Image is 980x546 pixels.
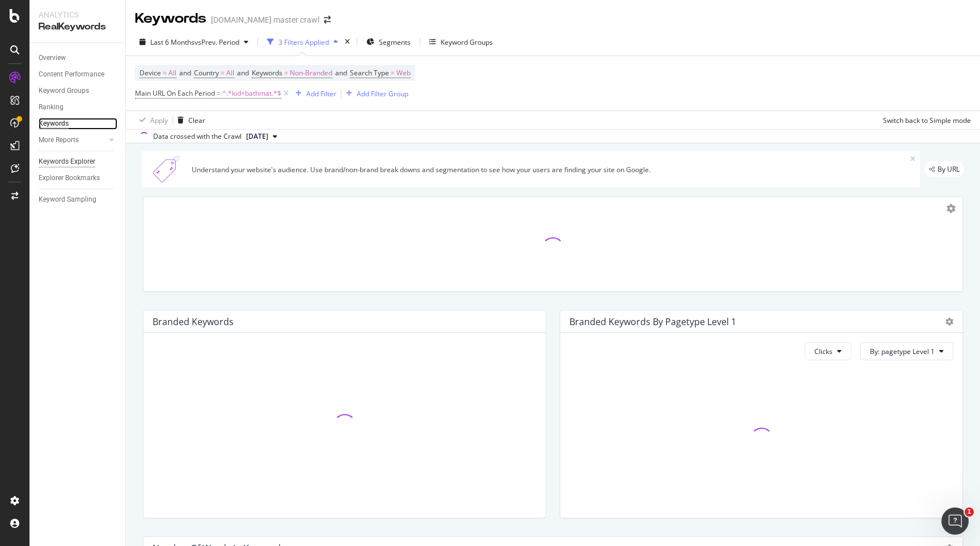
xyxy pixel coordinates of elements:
div: Overview [39,52,66,64]
div: Branded Keywords [153,316,234,327]
div: Keyword Sampling [39,194,96,206]
div: Analytics [39,9,116,20]
button: Apply [135,111,168,129]
a: Keywords [39,118,117,130]
div: times [343,36,352,48]
div: Understand your website's audience. Use brand/non-brand break downs and segmentation to see how y... [192,165,910,174]
a: Explorer Bookmarks [39,172,117,184]
div: Keywords [39,118,69,130]
div: Keyword Groups [39,85,89,97]
a: Ranking [39,101,117,113]
img: Xn5yXbTLC6GvtKIoinKAiP4Hm0QJ922KvQwAAAAASUVORK5CYII= [146,156,187,183]
span: and [237,68,249,78]
span: Search Type [350,68,389,78]
span: Clicks [814,347,833,356]
span: Segments [379,37,411,47]
button: Last 6 MonthsvsPrev. Period [135,33,253,51]
div: Clear [188,116,205,125]
iframe: Intercom live chat [941,507,969,535]
span: Last 6 Months [150,37,195,47]
div: Switch back to Simple mode [883,116,971,125]
div: Apply [150,116,168,125]
div: Keyword Groups [441,37,493,47]
div: [DOMAIN_NAME] master crawl [211,14,319,25]
a: Content Performance [39,69,117,80]
span: = [221,68,225,78]
div: Ranking [39,101,64,113]
button: Switch back to Simple mode [878,111,971,129]
span: Device [140,68,161,78]
button: By: pagetype Level 1 [860,342,953,360]
div: legacy label [924,161,964,177]
span: = [391,68,395,78]
div: Content Performance [39,69,104,80]
button: Add Filter [291,87,336,100]
span: Keywords [252,68,282,78]
a: Overview [39,52,117,64]
span: All [226,65,234,81]
a: Keyword Groups [39,85,117,97]
span: = [284,68,288,78]
button: Add Filter Group [341,87,408,100]
a: More Reports [39,134,106,146]
span: By: pagetype Level 1 [870,347,935,356]
div: 3 Filters Applied [278,37,329,47]
div: Data crossed with the Crawl [153,131,242,142]
span: 2025 Sep. 22nd [246,131,268,142]
a: Keyword Sampling [39,194,117,206]
span: All [168,65,176,81]
span: Country [194,68,219,78]
a: Keywords Explorer [39,156,117,168]
span: vs Prev. Period [195,37,239,47]
span: and [179,68,191,78]
span: = [217,88,221,98]
div: Keywords Explorer [39,156,95,168]
span: ^.*kid+bathmat.*$ [222,86,281,101]
button: Keyword Groups [425,33,497,51]
div: Keywords [135,9,206,28]
span: = [163,68,167,78]
div: Branded Keywords By pagetype Level 1 [569,316,736,327]
button: Segments [362,33,415,51]
span: Non-Branded [290,65,332,81]
button: Clicks [805,342,851,360]
div: Add Filter Group [357,89,408,99]
span: and [335,68,347,78]
span: Main URL On Each Period [135,88,215,98]
div: Add Filter [306,89,336,99]
span: By URL [937,166,960,173]
span: Web [396,65,411,81]
button: [DATE] [242,130,282,143]
button: 3 Filters Applied [263,33,343,51]
button: Clear [173,111,205,129]
div: arrow-right-arrow-left [324,16,331,24]
div: RealKeywords [39,20,116,33]
div: Explorer Bookmarks [39,172,100,184]
span: 1 [965,507,974,517]
div: More Reports [39,134,79,146]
